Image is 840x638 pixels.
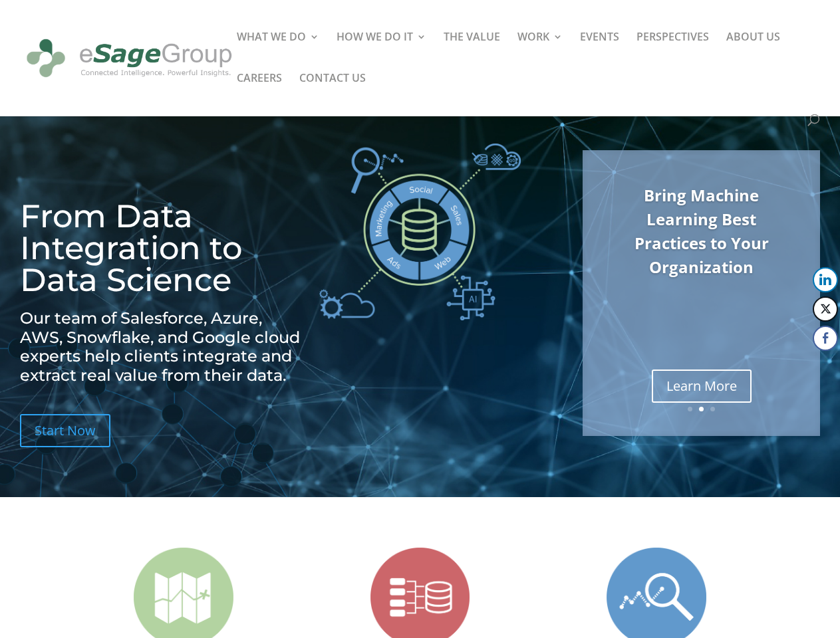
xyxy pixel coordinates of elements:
h2: Our team of Salesforce, Azure, AWS, Snowflake, and Google cloud experts help clients integrate an... [20,309,305,392]
a: WORK [517,32,563,73]
a: Learn More [652,370,752,403]
a: Bring Machine Learning Best Practices to Your Organization [634,184,769,278]
a: 1 [688,407,692,411]
a: Start Now [20,414,110,447]
a: 2 [699,407,704,411]
a: CAREERS [237,73,282,114]
a: CONTACT US [299,73,366,114]
a: ABOUT US [726,32,780,73]
button: Twitter Share [813,296,838,322]
img: eSage Group [23,29,236,88]
a: THE VALUE [444,32,500,73]
a: HOW WE DO IT [337,32,426,73]
a: EVENTS [580,32,619,73]
button: Facebook Share [813,326,838,351]
button: LinkedIn Share [813,267,838,292]
a: WHAT WE DO [237,32,319,73]
a: 3 [710,407,715,411]
h1: From Data Integration to Data Science [20,200,305,302]
a: PERSPECTIVES [636,32,709,73]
